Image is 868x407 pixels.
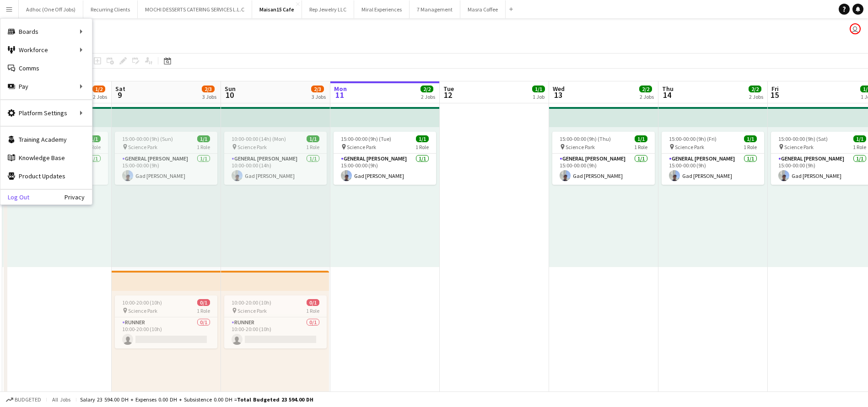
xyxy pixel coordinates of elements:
span: 1 Role [306,307,319,314]
span: 1/1 [853,135,866,142]
span: 1 Role [853,144,866,150]
a: Privacy [65,193,92,201]
div: Pay [0,77,92,96]
div: Salary 23 594.00 DH + Expenses 0.00 DH + Subsistence 0.00 DH = [80,396,313,403]
span: Science Park [347,144,376,150]
span: 2/3 [311,86,324,92]
span: 11 [333,90,347,100]
span: Total Budgeted 23 594.00 DH [237,396,313,403]
app-card-role: Runner0/110:00-20:00 (10h) [224,317,327,348]
div: 2 Jobs [421,93,435,100]
button: Masra Coffee [460,0,506,18]
span: 1/1 [532,86,545,92]
app-job-card: 10:00-20:00 (10h)0/1 Science Park1 RoleRunner0/110:00-20:00 (10h) [115,295,217,348]
span: Fri [771,85,779,93]
span: 9 [114,90,125,100]
app-job-card: 10:00-00:00 (14h) (Mon)1/1 Science Park1 RoleGeneral [PERSON_NAME]1/110:00-00:00 (14h)Gad [PERSON... [224,132,327,185]
span: 10:00-20:00 (10h) [122,299,162,306]
span: Science Park [675,144,704,150]
app-card-role: Runner0/110:00-20:00 (10h) [115,317,217,348]
span: 15:00-00:00 (9h) (Fri) [669,135,717,142]
span: 1 Role [197,307,210,314]
span: 1 Role [744,144,757,150]
app-user-avatar: Rudi Yriarte [850,23,861,34]
a: Log Out [0,193,29,201]
span: 1 Role [87,144,101,150]
button: Budgeted [5,395,43,405]
span: 1/1 [744,135,757,142]
a: Comms [0,59,92,77]
span: Science Park [237,307,267,314]
span: 10:00-00:00 (14h) (Mon) [232,135,286,142]
button: MOCHI DESSERTS CATERING SERVICES L.L.C [138,0,252,18]
span: 1 Role [197,144,210,150]
div: 2 Jobs [640,93,654,100]
div: Platform Settings [0,104,92,122]
span: 1/1 [88,135,101,142]
span: 2/3 [202,86,215,92]
span: 15:00-00:00 (9h) (Thu) [560,135,611,142]
div: 1 Job [533,93,545,100]
div: 2 Jobs [749,93,763,100]
div: 2 Jobs [93,93,107,100]
span: 1/2 [92,86,105,92]
app-job-card: 15:00-00:00 (9h) (Sun)1/1 Science Park1 RoleGeneral [PERSON_NAME]1/115:00-00:00 (9h)Gad [PERSON_N... [115,132,217,185]
app-card-role: General [PERSON_NAME]1/115:00-00:00 (9h)Gad [PERSON_NAME] [334,154,436,185]
app-card-role: General [PERSON_NAME]1/115:00-00:00 (9h)Gad [PERSON_NAME] [662,154,764,185]
span: Science Park [237,144,267,150]
span: Budgeted [15,396,41,403]
span: Science Park [784,144,814,150]
button: Recurring Clients [83,0,138,18]
span: Science Park [566,144,595,150]
div: Boards [0,22,92,41]
span: 10 [223,90,236,100]
span: 15:00-00:00 (9h) (Sat) [778,135,828,142]
a: Training Academy [0,130,92,149]
span: 2/2 [749,86,761,92]
span: All jobs [50,396,72,403]
app-job-card: 15:00-00:00 (9h) (Tue)1/1 Science Park1 RoleGeneral [PERSON_NAME]1/115:00-00:00 (9h)Gad [PERSON_N... [334,132,436,185]
span: 15:00-00:00 (9h) (Tue) [341,135,391,142]
span: Mon [334,85,347,93]
button: 7 Management [410,0,460,18]
span: 1 Role [306,144,319,150]
span: Thu [662,85,674,93]
button: Rep Jewelry LLC [302,0,354,18]
app-job-card: 10:00-20:00 (10h)0/1 Science Park1 RoleRunner0/110:00-20:00 (10h) [224,295,327,348]
span: Science Park [128,307,157,314]
span: 10:00-20:00 (10h) [232,299,271,306]
span: 2/2 [639,86,652,92]
span: 14 [661,90,674,100]
span: 13 [551,90,565,100]
div: 3 Jobs [202,93,216,100]
button: Maisan15 Cafe [252,0,302,18]
app-job-card: 15:00-00:00 (9h) (Fri)1/1 Science Park1 RoleGeneral [PERSON_NAME]1/115:00-00:00 (9h)Gad [PERSON_N... [662,132,764,185]
a: Knowledge Base [0,149,92,167]
span: 1/1 [635,135,647,142]
button: Adhoc (One Off Jobs) [19,0,83,18]
div: 3 Jobs [312,93,326,100]
button: Miral Experiences [354,0,410,18]
app-card-role: General [PERSON_NAME]1/115:00-00:00 (9h)Gad [PERSON_NAME] [115,154,217,185]
app-card-role: General [PERSON_NAME]1/115:00-00:00 (9h)Gad [PERSON_NAME] [552,154,655,185]
span: Sat [115,85,125,93]
span: 1/1 [416,135,429,142]
span: 2/2 [421,86,433,92]
span: 0/1 [197,299,210,306]
a: Product Updates [0,167,92,185]
span: 12 [442,90,454,100]
div: Workforce [0,41,92,59]
app-job-card: 15:00-00:00 (9h) (Thu)1/1 Science Park1 RoleGeneral [PERSON_NAME]1/115:00-00:00 (9h)Gad [PERSON_N... [552,132,655,185]
span: 15 [770,90,779,100]
span: 1 Role [415,144,429,150]
span: 1/1 [197,135,210,142]
span: Wed [553,85,565,93]
span: Science Park [128,144,157,150]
